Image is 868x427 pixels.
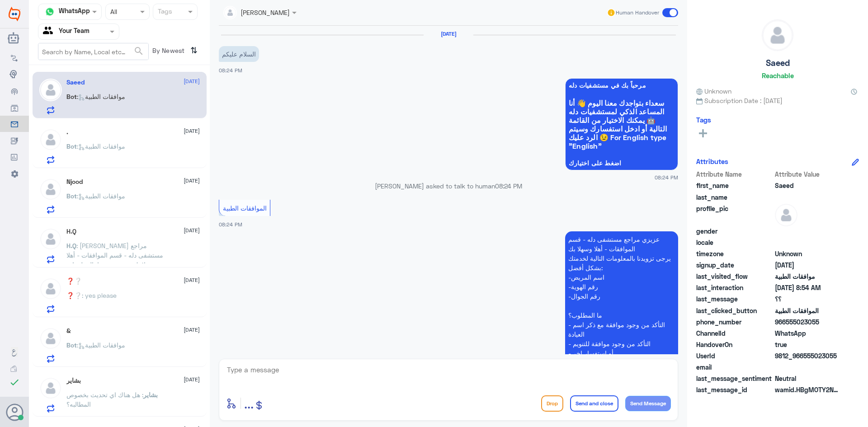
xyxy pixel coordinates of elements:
img: defaultAdmin.png [39,228,62,250]
span: 9812_966555023055 [775,351,840,361]
span: [DATE] [184,375,200,384]
span: : هل هناك اي تحديث بخصوص المطالبه؟ [66,391,143,408]
span: : yes please [82,291,117,299]
h5: بشاير [66,377,81,385]
span: : موافقات الطبية [77,341,125,349]
h5: H.Q [66,228,76,235]
span: last_message_id [696,385,773,394]
span: Subscription Date : [DATE] [696,96,859,105]
p: 18/8/2025, 8:24 PM [565,231,678,408]
p: 18/8/2025, 8:24 PM [219,46,259,62]
span: : موافقات الطبية [77,93,125,100]
img: defaultAdmin.png [762,20,793,51]
span: [DATE] [184,326,200,334]
h6: [DATE] [424,31,473,37]
span: Bot [66,142,77,150]
span: 966555023055 [775,317,840,327]
h6: Attributes [696,157,728,165]
span: last_message_sentiment [696,374,773,383]
span: Unknown [696,86,731,96]
span: true [775,340,840,349]
span: last_message [696,294,773,304]
input: Search by Name, Local etc… [38,43,148,60]
h5: & [66,327,71,335]
span: By Newest [149,43,187,61]
span: ❓❔ [66,291,82,299]
h5: Njood [66,178,83,186]
span: locale [696,238,773,247]
i: check [9,377,20,388]
span: الموافقات الطبية [775,306,840,315]
img: defaultAdmin.png [39,178,62,201]
span: 08:24 PM [495,182,522,190]
h5: Saeed [766,58,790,68]
span: gender [696,226,773,236]
span: 2 [775,328,840,338]
span: 2025-08-19T05:54:44.008Z [775,283,840,292]
img: defaultAdmin.png [775,204,797,226]
span: [DATE] [184,226,200,235]
h6: Reachable [762,71,794,80]
span: signup_date [696,260,773,270]
span: ... [244,395,254,411]
span: 08:24 PM [219,221,242,227]
img: defaultAdmin.png [39,327,62,350]
span: [DATE] [184,276,200,284]
span: بشاير [143,391,158,399]
button: search [133,44,144,59]
span: [DATE] [184,127,200,135]
span: ؟؟ [775,294,840,304]
span: ChannelId [696,328,773,338]
img: defaultAdmin.png [39,128,62,151]
span: Attribute Value [775,169,840,179]
span: H.Q [66,242,76,249]
span: HandoverOn [696,340,773,349]
span: [DATE] [184,177,200,185]
span: مرحباً بك في مستشفيات دله [569,82,675,89]
span: search [133,46,144,56]
span: null [775,362,840,372]
span: 08:24 PM [655,174,678,181]
span: Human Handover [616,9,659,17]
button: Avatar [6,404,23,421]
span: last_clicked_button [696,306,773,315]
span: Bot [66,192,77,200]
span: null [775,238,840,247]
div: Tags [156,6,172,18]
h6: Tags [696,116,711,124]
span: Bot [66,341,77,349]
button: ... [244,393,254,413]
span: : موافقات الطبية [77,142,125,150]
span: profile_pic [696,204,773,225]
h5: Saeed [66,79,85,86]
span: email [696,362,773,372]
span: Attribute Name [696,169,773,179]
span: Saeed [775,181,840,190]
span: UserId [696,351,773,361]
img: defaultAdmin.png [39,277,62,300]
span: : موافقات الطبية [77,192,125,200]
span: Bot [66,93,77,100]
span: first_name [696,181,773,190]
button: Send and close [570,395,618,412]
p: [PERSON_NAME] asked to talk to human [219,181,678,191]
span: 2025-08-18T17:24:01.175Z [775,260,840,270]
img: yourTeam.svg [43,25,57,38]
span: wamid.HBgMOTY2NTU1MDIzMDU1FQIAEhggRDRFRjBFNjlFMjk1ODEzNDYzMUM4OTEwRUFGOTFDMjYA [775,385,840,394]
h5: ❓❔ [66,277,82,285]
span: timezone [696,249,773,258]
img: defaultAdmin.png [39,79,62,101]
span: موافقات الطبية [775,272,840,281]
span: Unknown [775,249,840,258]
span: 0 [775,374,840,383]
span: اضغط على اختيارك [569,160,675,167]
h5: . [66,128,68,136]
span: [DATE] [184,77,200,85]
span: phone_number [696,317,773,327]
span: null [775,226,840,236]
img: whatsapp.png [43,5,57,19]
span: 08:24 PM [219,67,242,73]
span: الموافقات الطبية [223,204,267,212]
span: last_visited_flow [696,272,773,281]
i: ⇅ [190,43,198,58]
